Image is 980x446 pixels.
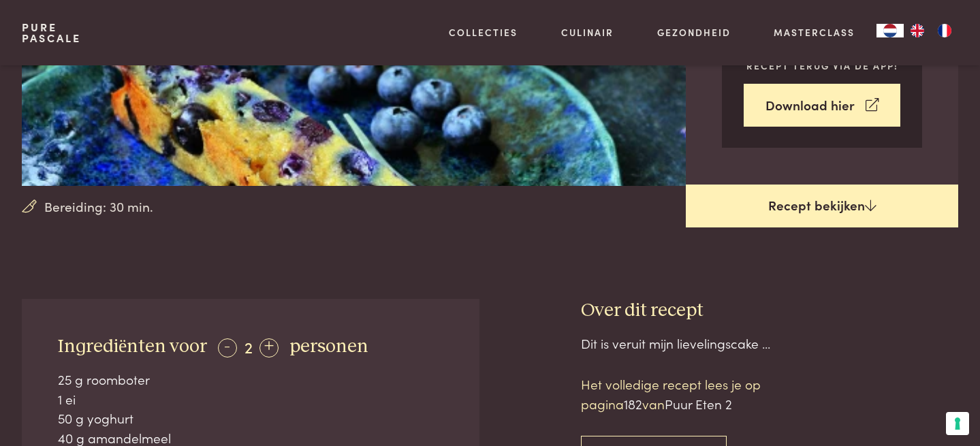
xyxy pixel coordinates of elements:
[259,338,279,357] div: +
[904,24,958,37] ul: Language list
[744,84,900,127] a: Download hier
[58,389,443,409] div: 1 ei
[876,24,904,37] div: Language
[561,25,614,39] a: Culinair
[581,334,958,353] div: Dit is veruit mijn lievelingscake ...
[946,412,969,435] button: Uw voorkeuren voor toestemming voor trackingtechnologieën
[624,394,642,413] span: 182
[58,337,207,356] span: Ingrediënten voor
[58,370,443,389] div: 25 g roomboter
[774,25,855,39] a: Masterclass
[657,25,731,39] a: Gezondheid
[904,24,931,37] a: EN
[22,22,81,44] a: PurePascale
[665,394,732,413] span: Puur Eten 2
[289,337,368,356] span: personen
[218,338,237,357] div: -
[876,24,904,37] a: NL
[581,299,958,323] h3: Over dit recept
[58,409,443,428] div: 50 g yoghurt
[686,185,958,228] a: Recept bekijken
[244,335,253,357] span: 2
[449,25,518,39] a: Collecties
[931,24,958,37] a: FR
[876,24,958,37] aside: Language selected: Nederlands
[581,375,812,413] p: Het volledige recept lees je op pagina van
[44,197,153,217] span: Bereiding: 30 min.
